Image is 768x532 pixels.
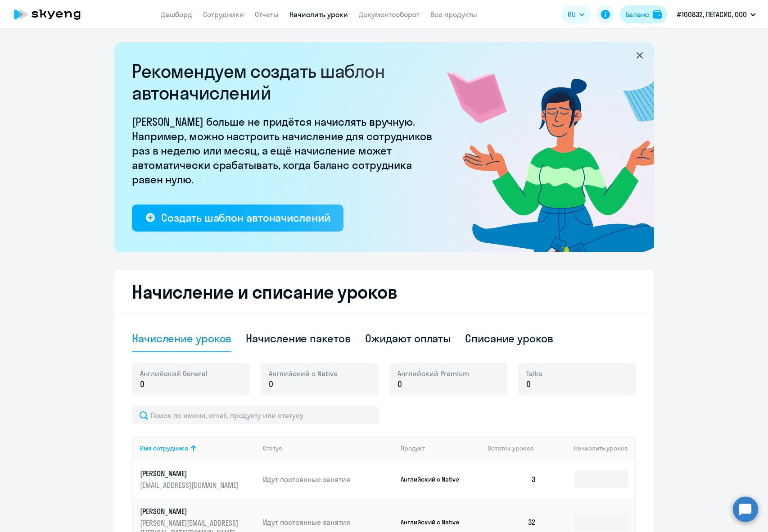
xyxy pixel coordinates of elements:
[140,444,188,452] div: Имя сотрудника
[620,5,667,23] button: Балансbalance
[543,436,635,460] th: Начислить уроков
[132,205,343,232] button: Создать шаблон автоначислений
[673,4,760,25] button: #100832, ПЕГАСИС, ООО
[263,444,393,452] div: Статус
[677,9,747,20] p: #100832, ПЕГАСИС, ООО
[401,475,468,483] p: Английский с Native
[140,480,241,490] p: [EMAIL_ADDRESS][DOMAIN_NAME]
[269,378,273,390] span: 0
[465,331,553,346] div: Списание уроков
[561,5,591,23] button: RU
[430,10,477,19] a: Все продукты
[246,331,350,346] div: Начисление пакетов
[161,10,192,19] a: Дашборд
[132,281,636,303] h2: Начисление и списание уроков
[625,9,649,20] div: Баланс
[161,210,330,225] div: Создать шаблон автоначислений
[653,10,662,19] img: balance
[480,460,543,498] td: 3
[269,368,338,378] span: Английский с Native
[140,444,256,452] div: Имя сотрудника
[263,444,282,452] div: Статус
[255,10,279,19] a: Отчеты
[263,474,393,484] p: Идут постоянные занятия
[526,368,542,378] span: Talks
[140,378,145,390] span: 0
[398,368,469,378] span: Английский Premium
[140,468,256,490] a: [PERSON_NAME][EMAIL_ADDRESS][DOMAIN_NAME]
[488,444,543,452] div: Остаток уроков
[488,444,534,452] span: Остаток уроков
[132,406,379,424] input: Поиск по имени, email, продукту или статусу
[263,517,393,527] p: Идут постоянные занятия
[140,506,241,516] p: [PERSON_NAME]
[401,444,481,452] div: Продукт
[140,368,208,378] span: Английский General
[359,10,420,19] a: Документооборот
[132,114,438,186] p: [PERSON_NAME] больше не придётся начислять вручную. Например, можно настроить начисление для сотр...
[203,10,244,19] a: Сотрудники
[132,60,438,104] h2: Рекомендуем создать шаблон автоначислений
[401,518,468,526] p: Английский с Native
[568,9,576,20] span: RU
[401,444,425,452] div: Продукт
[289,10,348,19] a: Начислить уроки
[526,378,531,390] span: 0
[132,331,231,346] div: Начисление уроков
[140,468,241,478] p: [PERSON_NAME]
[398,378,402,390] span: 0
[365,331,451,346] div: Ожидают оплаты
